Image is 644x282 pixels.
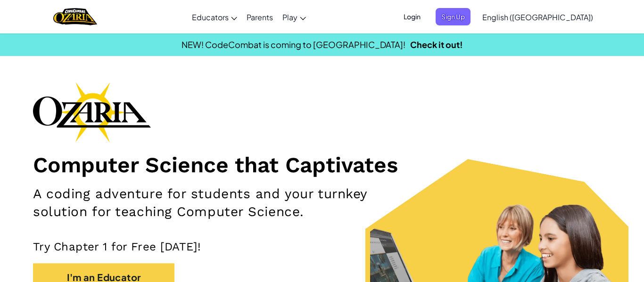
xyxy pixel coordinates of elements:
span: Play [282,12,297,22]
a: Play [278,4,311,30]
a: English ([GEOGRAPHIC_DATA]) [478,4,598,30]
button: Sign Up [436,8,471,25]
img: Ozaria branding logo [33,82,151,142]
a: Ozaria by CodeCombat logo [53,7,97,26]
span: English ([GEOGRAPHIC_DATA]) [482,12,593,22]
a: Parents [242,4,278,30]
a: Educators [187,4,242,30]
button: Login [398,8,426,25]
span: Educators [192,12,229,22]
a: Check it out! [410,39,463,50]
h1: Computer Science that Captivates [33,152,611,178]
img: Home [53,7,97,26]
h2: A coding adventure for students and your turnkey solution for teaching Computer Science. [33,185,420,221]
span: NEW! CodeCombat is coming to [GEOGRAPHIC_DATA]! [182,39,405,50]
p: Try Chapter 1 for Free [DATE]! [33,240,611,254]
